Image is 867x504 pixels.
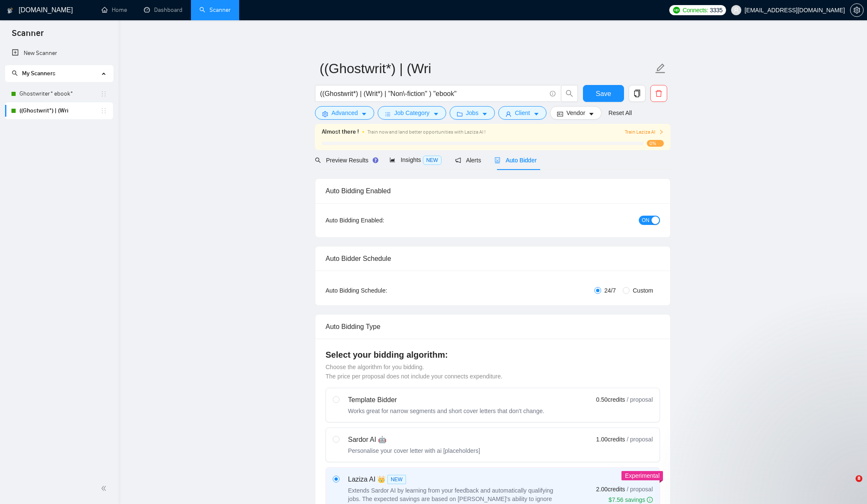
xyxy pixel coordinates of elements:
[561,90,577,97] span: search
[596,88,611,99] span: Save
[19,102,100,119] a: ((Ghostwrit*) | (Wri
[320,88,546,99] input: Search Freelance Jobs...
[466,108,479,118] span: Jobs
[5,45,113,62] li: New Scanner
[102,6,127,14] a: homeHome
[450,106,495,120] button: folderJobscaret-down
[494,157,536,164] span: Auto Bidder
[596,485,625,494] span: 2.00 credits
[377,474,386,485] span: 👑
[433,111,439,117] span: caret-down
[650,85,667,102] button: delete
[100,107,107,114] span: holder
[326,315,660,339] div: Auto Bidding Type
[596,395,625,404] span: 0.50 credits
[361,111,367,117] span: caret-down
[5,27,50,45] span: Scanner
[326,364,503,380] span: Choose the algorithm for you bidding. The price per proposal does not include your connects expen...
[326,216,437,225] div: Auto Bidding Enabled:
[601,286,619,295] span: 24/7
[101,484,109,493] span: double-left
[608,108,632,118] a: Reset All
[199,6,231,14] a: searchScanner
[557,111,563,117] span: idcard
[315,157,321,163] span: search
[423,156,442,165] span: NEW
[5,102,113,119] li: ((Ghostwrit*) | (Wri
[315,157,376,164] span: Preview Results
[625,128,664,136] button: Train Laziza AI
[651,90,667,97] span: delete
[588,111,594,117] span: caret-down
[647,140,664,147] span: 0%
[561,85,578,102] button: search
[647,497,653,503] span: info-circle
[850,7,863,14] span: setting
[550,106,602,120] button: idcardVendorcaret-down
[494,157,500,163] span: robot
[629,85,646,102] button: copy
[348,407,544,415] div: Works great for narrow segments and short cover letters that don't change.
[673,7,680,14] img: upwork-logo.png
[348,446,480,455] div: Personalise your cover letter with ai [placeholders]
[12,70,55,77] span: My Scanners
[515,108,530,118] span: Client
[348,435,480,445] div: Sardor AI 🤖
[326,349,660,361] h4: Select your bidding algorithm:
[367,129,486,135] span: Train now and land better opportunities with Laziza AI !
[455,157,461,163] span: notification
[389,156,441,163] span: Insights
[389,157,395,163] span: area-chart
[348,395,544,405] div: Template Bidder
[596,435,625,444] span: 1.00 credits
[12,45,106,62] a: New Scanner
[627,435,653,444] span: / proposal
[627,395,653,404] span: / proposal
[533,111,539,117] span: caret-down
[326,286,437,295] div: Auto Bidding Schedule:
[378,106,446,120] button: barsJob Categorycaret-down
[457,111,463,117] span: folder
[394,108,429,118] span: Job Category
[12,70,18,76] span: search
[625,472,660,479] span: Experimental
[326,179,660,203] div: Auto Bidding Enabled
[100,90,107,97] span: holder
[455,157,481,164] span: Alerts
[505,111,511,117] span: user
[733,7,739,13] span: user
[315,106,374,120] button: settingAdvancedcaret-down
[655,63,666,74] span: edit
[627,485,653,493] span: / proposal
[322,127,359,137] span: Almost there !
[322,111,328,117] span: setting
[566,108,585,118] span: Vendor
[850,3,864,17] button: setting
[326,247,660,271] div: Auto Bidder Schedule
[19,85,100,102] a: Ghostwriter* ebook*
[387,475,406,484] span: NEW
[659,129,664,134] span: right
[838,475,859,496] iframe: Intercom live chat
[850,7,864,14] a: setting
[710,5,723,15] span: 3335
[320,58,653,79] input: Scanner name...
[7,4,13,17] img: logo
[22,70,55,77] span: My Scanners
[144,6,182,14] a: dashboardDashboard
[5,85,113,102] li: Ghostwriter* ebook*
[629,90,645,97] span: copy
[331,108,358,118] span: Advanced
[642,216,649,225] span: ON
[348,474,560,485] div: Laziza AI
[482,111,488,117] span: caret-down
[583,85,624,102] button: Save
[856,475,862,482] span: 8
[385,111,391,117] span: bars
[498,106,547,120] button: userClientcaret-down
[609,496,653,504] div: $7.56 savings
[372,156,379,164] div: Tooltip anchor
[682,5,708,15] span: Connects:
[630,286,657,295] span: Custom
